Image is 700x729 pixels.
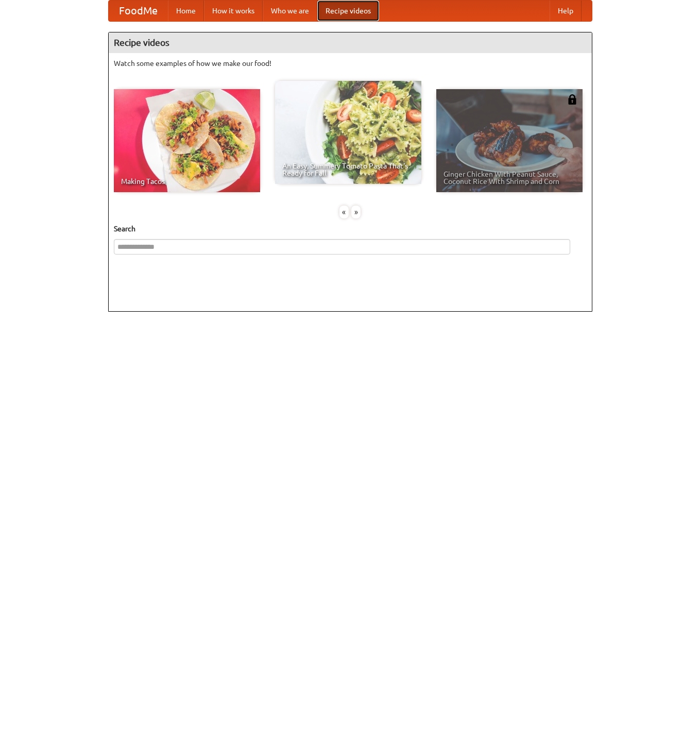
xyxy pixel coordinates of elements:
a: Making Tacos [114,89,260,192]
div: « [339,206,349,218]
a: Who we are [263,1,317,21]
span: An Easy, Summery Tomato Pasta That's Ready for Fall [282,162,414,177]
img: 483408.png [567,94,577,105]
h5: Search [114,224,587,234]
a: FoodMe [109,1,168,21]
div: » [351,206,361,218]
a: Home [168,1,204,21]
a: How it works [204,1,263,21]
span: Making Tacos [121,178,253,185]
a: An Easy, Summery Tomato Pasta That's Ready for Fall [275,81,421,184]
p: Watch some examples of how we make our food! [114,58,587,69]
h4: Recipe videos [109,32,592,53]
a: Help [550,1,582,21]
a: Recipe videos [317,1,379,21]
